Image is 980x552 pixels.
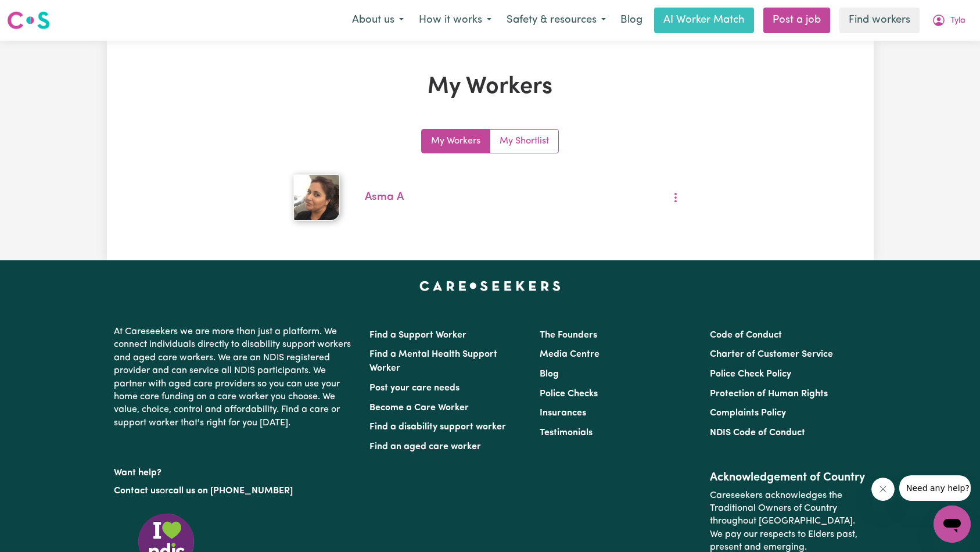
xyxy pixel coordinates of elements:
[839,8,920,33] a: Find workers
[899,475,971,501] iframe: Message from company
[710,350,833,359] a: Charter of Customer Service
[7,7,50,34] a: Careseekers logo
[369,331,466,340] a: Find a Support Worker
[710,389,828,399] a: Protection of Human Rights
[365,192,404,203] a: Asma A
[934,506,971,543] iframe: Button to launch messaging window
[369,442,481,451] a: Find an aged care worker
[613,8,649,33] a: Blog
[710,471,866,485] h2: Acknowledgement of Country
[168,486,293,496] a: call us on [PHONE_NUMBER]
[654,8,754,33] a: AI Worker Match
[114,480,356,502] p: or
[871,478,895,501] iframe: Close message
[540,389,598,399] a: Police Checks
[540,350,600,359] a: Media Centre
[114,321,356,434] p: At Careseekers we are more than just a platform. We connect individuals directly to disability su...
[419,281,561,291] a: Careseekers home page
[369,350,497,373] a: Find a Mental Health Support Worker
[540,428,593,438] a: Testimonials
[950,15,965,27] span: Tyla
[763,8,830,33] a: Post a job
[665,189,687,207] button: More options
[710,331,782,340] a: Code of Conduct
[369,422,506,432] a: Find a disability support worker
[422,130,490,153] a: My Workers
[490,130,558,153] a: My Shortlist
[710,370,791,379] a: Police Check Policy
[369,403,469,413] a: Become a Care Worker
[344,8,411,33] button: About us
[499,8,613,33] button: Safety & resources
[710,408,786,418] a: Complaints Policy
[411,8,499,33] button: How it works
[540,408,586,418] a: Insurances
[540,331,597,340] a: The Founders
[293,174,340,221] img: Asma A
[114,462,356,479] p: Want help?
[710,428,805,438] a: NDIS Code of Conduct
[540,370,559,379] a: Blog
[369,383,460,393] a: Post your care needs
[7,10,50,31] img: Careseekers logo
[114,486,160,496] a: Contact us
[924,8,973,33] button: My Account
[242,73,739,101] h1: My Workers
